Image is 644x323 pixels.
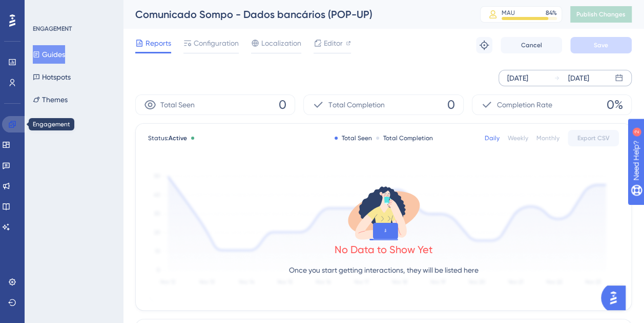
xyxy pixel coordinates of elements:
[33,25,72,33] div: ENGAGEMENT
[160,99,195,111] span: Total Seen
[507,72,528,84] div: [DATE]
[335,242,433,257] div: No Data to Show Yet
[289,264,479,276] p: Once you start getting interactions, they will be listed here
[328,99,384,111] span: Total Completion
[135,7,454,22] div: Comunicado Sompo - Dados bancários (POP-UP)
[502,9,515,17] div: MAU
[33,45,65,64] button: Guides
[24,3,64,15] span: Need Help?
[601,282,632,313] iframe: UserGuiding AI Assistant Launcher
[594,41,608,49] span: Save
[546,9,557,17] div: 84 %
[570,37,632,53] button: Save
[521,41,542,49] span: Cancel
[148,134,187,142] span: Status:
[536,134,559,142] div: Monthly
[485,134,500,142] div: Daily
[447,97,455,113] span: 0
[33,90,68,109] button: Themes
[261,37,301,49] span: Localization
[324,37,343,49] span: Editor
[577,134,610,142] span: Export CSV
[501,37,562,53] button: Cancel
[568,72,589,84] div: [DATE]
[508,134,528,142] div: Weekly
[335,134,372,142] div: Total Seen
[607,97,623,113] span: 0%
[146,37,171,49] span: Reports
[33,68,71,86] button: Hotspots
[568,130,619,146] button: Export CSV
[570,6,632,23] button: Publish Changes
[279,97,286,113] span: 0
[71,5,74,13] div: 2
[576,10,626,18] span: Publish Changes
[194,37,239,49] span: Configuration
[497,99,552,111] span: Completion Rate
[169,135,187,142] span: Active
[376,134,433,142] div: Total Completion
